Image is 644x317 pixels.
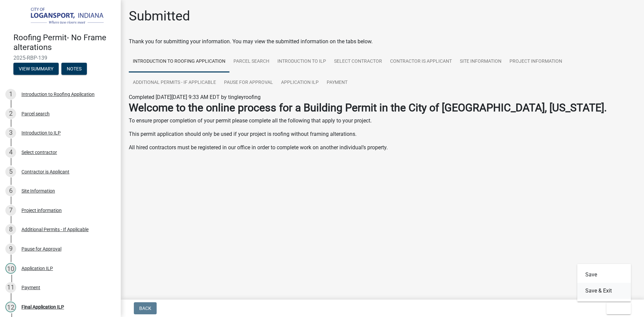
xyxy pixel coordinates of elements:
p: To ensure proper completion of your permit please complete all the following that apply to your p... [129,117,636,125]
a: Introduction to Roofing Application [129,51,229,72]
div: Final Application ILP [21,305,64,309]
button: Save & Exit [577,283,631,299]
button: Save [577,267,631,283]
a: Additional Permits - If Applicable [129,72,220,94]
div: 4 [5,147,16,158]
div: Introduction to Roofing Application [21,92,95,97]
div: Thank you for submitting your information. You may view the submitted information on the tabs below. [129,38,636,46]
a: Select contractor [330,51,386,72]
a: Project information [505,51,566,72]
div: 10 [5,263,16,274]
div: Contractor is Applicant [21,169,69,174]
div: 3 [5,127,16,138]
img: City of Logansport, Indiana [13,7,110,26]
a: Introduction to ILP [273,51,330,72]
div: Introduction to ILP [21,130,61,135]
a: Pause for Approval [220,72,277,94]
div: 2 [5,108,16,119]
a: Parcel search [229,51,273,72]
div: Site Information [21,189,55,193]
div: Project information [21,208,62,213]
div: 9 [5,244,16,254]
a: Site Information [456,51,505,72]
div: Exit [577,264,631,302]
div: Select contractor [21,150,57,155]
button: Back [134,302,157,314]
div: 7 [5,205,16,216]
a: Contractor is Applicant [386,51,456,72]
button: Exit [606,302,631,314]
button: Notes [61,63,87,75]
button: View Summary [13,63,59,75]
div: Pause for Approval [21,247,61,251]
p: All hired contractors must be registered in our office in order to complete work on another indiv... [129,144,636,152]
div: 12 [5,302,16,312]
strong: Welcome to the online process for a Building Permit in the City of [GEOGRAPHIC_DATA], [US_STATE]. [129,101,607,114]
div: Application ILP [21,266,53,271]
div: Parcel search [21,111,50,116]
wm-modal-confirm: Summary [13,67,59,72]
div: 8 [5,224,16,235]
div: 5 [5,166,16,177]
div: Payment [21,285,40,290]
h1: Submitted [129,8,190,24]
div: Additional Permits - If Applicable [21,227,89,232]
p: This permit application should only be used if your project is roofing without framing alterations. [129,130,636,138]
a: Payment [323,72,352,94]
span: Back [139,306,151,311]
wm-modal-confirm: Notes [61,67,87,72]
a: Application ILP [277,72,323,94]
span: Exit [612,306,622,311]
div: 1 [5,89,16,100]
div: 11 [5,282,16,293]
h4: Roofing Permit- No Frame alterations [13,33,115,52]
span: Completed [DATE][DATE] 9:33 AM EDT by tingleyroofing [129,94,261,100]
span: 2025-RBP-139 [13,55,107,61]
div: 6 [5,186,16,196]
